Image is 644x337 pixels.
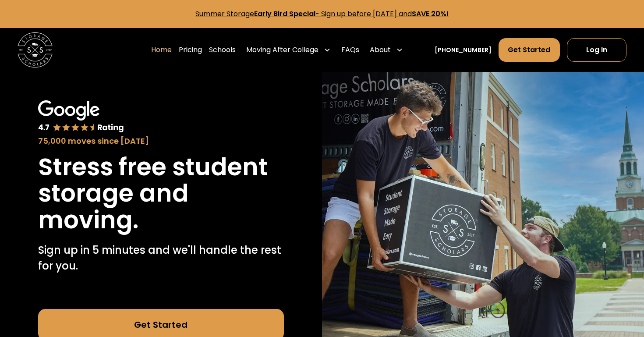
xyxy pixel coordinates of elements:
a: [PHONE_NUMBER] [435,46,492,55]
div: About [370,45,391,55]
a: Home [151,38,172,62]
p: Sign up in 5 minutes and we'll handle the rest for you. [38,242,284,274]
strong: SAVE 20%! [412,9,449,19]
div: 75,000 moves since [DATE] [38,135,284,147]
a: FAQs [341,38,359,62]
strong: Early Bird Special [254,9,315,19]
a: Summer StorageEarly Bird Special- Sign up before [DATE] andSAVE 20%! [195,9,449,19]
a: Pricing [179,38,202,62]
a: Schools [209,38,236,62]
div: Moving After College [246,45,318,55]
a: Log In [567,38,626,62]
img: Storage Scholars main logo [18,32,53,67]
h1: Stress free student storage and moving. [38,154,284,234]
img: Google 4.7 star rating [38,100,124,133]
a: Get Started [499,38,559,62]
